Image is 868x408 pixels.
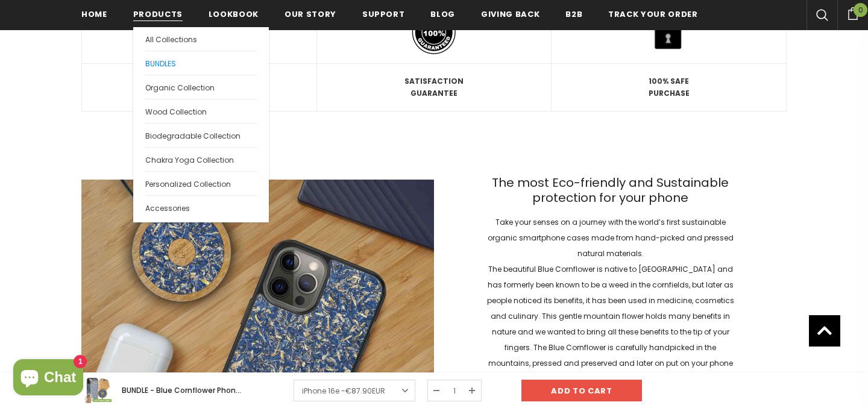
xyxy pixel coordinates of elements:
[294,380,415,401] a: iPhone 16e -€87.90EUR
[145,51,257,75] a: BUNDLES
[145,99,257,123] a: Wood Collection
[145,171,257,195] a: Personalized Collection
[345,386,385,396] span: €87.90EUR
[145,131,241,141] span: Biodegradable Collection
[145,58,176,69] span: BUNDLES
[145,107,207,117] span: Wood Collection
[10,359,87,398] inbox-online-store-chat: Shopify online store chat
[643,6,695,58] img: safe purchase icon
[649,88,690,98] strong: PURCHASE
[145,195,257,219] a: Accessories
[483,175,737,206] h3: The most Eco-friendly and Sustainable protection for your phone
[145,27,257,51] a: All Collections
[854,3,867,17] span: 0
[145,123,257,147] a: Biodegradable Collection
[649,76,689,86] strong: 100% SAFE
[430,8,455,20] span: Blog
[404,76,464,86] strong: SATISFACTION
[521,380,642,401] input: Add to cart
[145,83,215,93] span: Organic Collection
[483,262,737,387] p: The beautiful Blue Cornflower is native to [GEOGRAPHIC_DATA] and has formerly been known to be a ...
[209,8,259,20] span: Lookbook
[145,34,197,45] span: All Collections
[837,5,868,20] a: 0
[481,8,539,20] span: Giving back
[285,8,336,20] span: Our Story
[145,75,257,99] a: Organic Collection
[133,8,183,20] span: Products
[483,215,737,262] p: Take your senses on a journey with the world’s first sustainable organic smartphone cases made fr...
[410,88,458,98] strong: GUARANTEE
[362,8,405,20] span: support
[145,203,190,213] span: Accessories
[145,155,234,165] span: Chakra Yoga Collection
[81,8,107,20] span: Home
[145,179,231,189] span: Personalized Collection
[565,8,582,20] span: B2B
[608,8,697,20] span: Track your order
[411,10,456,55] img: satisfaction icon
[145,147,257,171] a: Chakra Yoga Collection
